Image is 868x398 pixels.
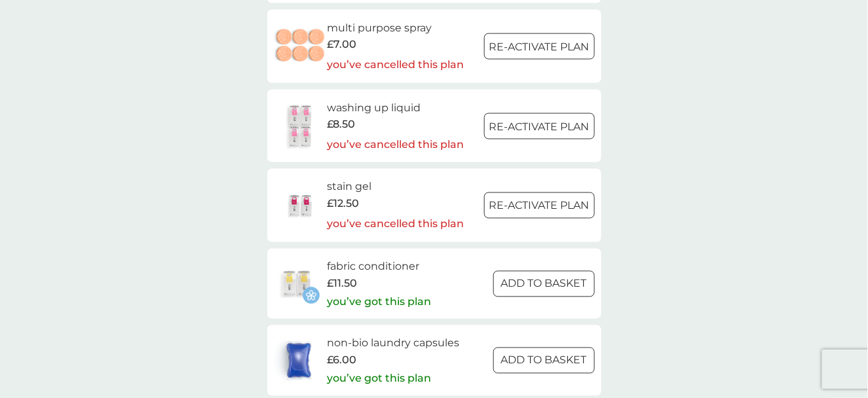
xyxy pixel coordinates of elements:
[274,183,328,228] img: stain gel
[327,276,357,293] span: £11.50
[327,259,431,276] h6: fabric conditioner
[501,276,587,293] p: ADD TO BASKET
[328,56,464,73] p: you’ve cancelled this plan
[328,36,357,53] span: £7.00
[274,261,320,307] img: fabric conditioner
[327,352,356,369] span: £6.00
[489,118,590,136] p: Re-activate Plan
[327,335,459,352] h6: non-bio laundry capsules
[484,113,595,139] button: Re-activate Plan
[328,116,356,133] span: £8.50
[274,24,328,69] img: multi purpose spray
[327,371,431,388] p: you’ve got this plan
[328,179,464,196] h6: stain gel
[501,352,587,369] p: ADD TO BASKET
[489,198,590,215] p: Re-activate Plan
[327,294,431,311] p: you’ve got this plan
[328,136,464,153] p: you’ve cancelled this plan
[484,192,595,219] button: Re-activate Plan
[489,39,590,56] p: Re-activate Plan
[328,216,464,233] p: you’ve cancelled this plan
[274,103,328,149] img: washing up liquid
[484,33,595,60] button: Re-activate Plan
[328,20,464,37] h6: multi purpose spray
[493,348,595,374] button: ADD TO BASKET
[274,338,324,384] img: non-bio laundry capsules
[328,99,464,117] h6: washing up liquid
[493,271,595,297] button: ADD TO BASKET
[328,196,360,213] span: £12.50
